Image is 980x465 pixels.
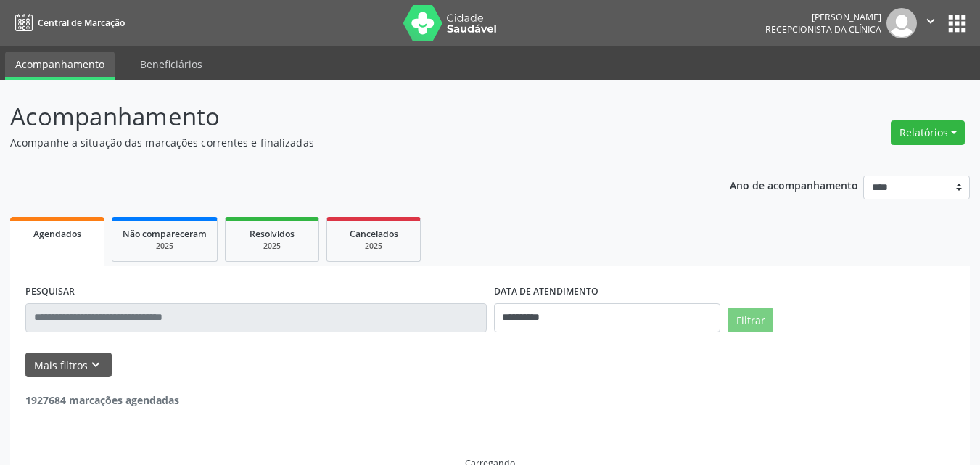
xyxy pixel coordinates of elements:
[765,23,881,36] span: Recepcionista da clínica
[765,11,881,23] div: [PERSON_NAME]
[33,228,81,240] span: Agendados
[88,357,104,373] i: keyboard_arrow_down
[130,52,213,77] a: Beneficiários
[337,241,410,252] div: 2025
[25,353,112,378] button: Mais filtroskeyboard_arrow_down
[123,228,207,240] span: Não compareceram
[923,13,939,29] i: 
[38,17,125,29] span: Central de Marcação
[25,281,75,303] label: PESQUISAR
[123,241,207,252] div: 2025
[250,228,295,240] span: Resolvidos
[236,241,308,252] div: 2025
[10,135,682,150] p: Acompanhe a situação das marcações correntes e finalizadas
[944,11,970,36] button: apps
[730,176,858,194] p: Ano de acompanhamento
[494,281,598,303] label: DATA DE ATENDIMENTO
[10,99,682,135] p: Acompanhamento
[10,11,125,35] a: Central de Marcação
[886,8,917,38] img: img
[5,52,115,80] a: Acompanhamento
[25,393,179,407] strong: 1927684 marcações agendadas
[891,120,965,145] button: Relatórios
[728,308,773,332] button: Filtrar
[917,8,944,38] button: 
[350,228,398,240] span: Cancelados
